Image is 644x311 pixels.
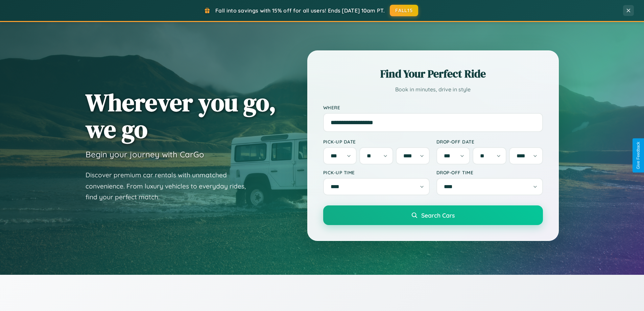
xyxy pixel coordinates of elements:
div: Give Feedback [636,142,641,169]
h2: Find Your Perfect Ride [323,66,543,81]
span: Search Cars [421,212,455,219]
h3: Begin your journey with CarGo [86,149,204,159]
label: Drop-off Time [436,170,543,175]
button: Search Cars [323,205,543,225]
h1: Wherever you go, we go [86,89,276,142]
label: Pick-up Time [323,170,430,175]
label: Drop-off Date [436,139,543,145]
span: Fall into savings with 15% off for all users! Ends [DATE] 10am PT. [215,7,385,14]
label: Where [323,105,543,110]
button: FALL15 [390,5,418,16]
p: Discover premium car rentals with unmatched convenience. From luxury vehicles to everyday rides, ... [86,170,255,203]
p: Book in minutes, drive in style [323,85,543,94]
label: Pick-up Date [323,139,430,145]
